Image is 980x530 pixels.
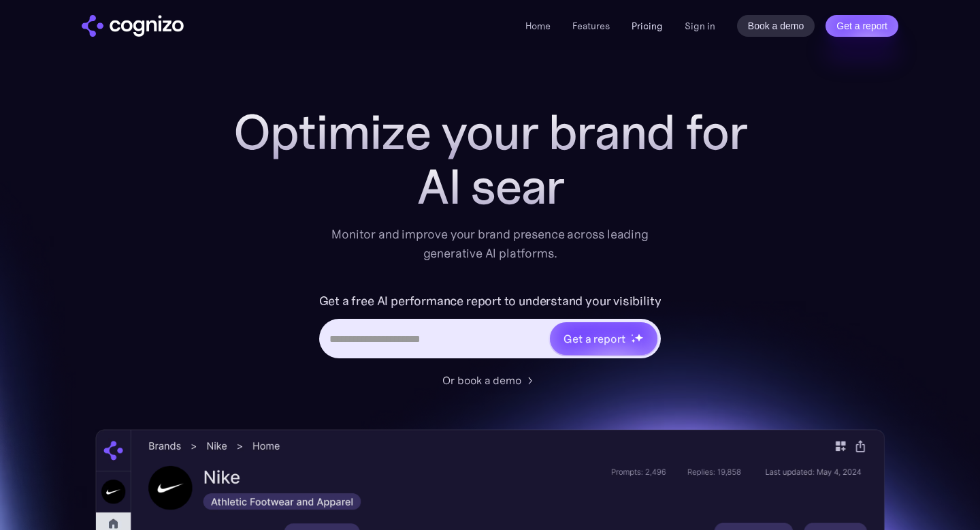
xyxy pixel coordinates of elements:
[631,334,633,336] img: star
[82,15,184,37] img: cognizo logo
[549,321,659,356] a: Get a reportstarstarstar
[737,15,815,37] a: Book a demo
[82,15,184,37] a: home
[563,330,625,347] div: Get a report
[319,290,661,365] form: Hero URL Input Form
[442,372,538,388] a: Or book a demo
[826,15,898,37] a: Get a report
[631,339,636,343] img: star
[634,333,643,342] img: star
[319,290,661,312] label: Get a free AI performance report to understand your visibility
[632,20,663,32] a: Pricing
[442,372,521,388] div: Or book a demo
[572,20,610,32] a: Features
[323,225,657,263] div: Monitor and improve your brand presence across leading generative AI platforms.
[218,105,762,159] h1: Optimize your brand for
[525,20,551,32] a: Home
[685,18,715,34] a: Sign in
[218,159,762,214] div: AI sear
